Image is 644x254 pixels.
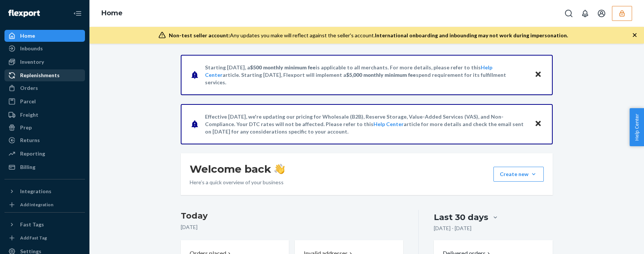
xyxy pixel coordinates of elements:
[4,30,85,42] a: Home
[20,84,38,92] div: Orders
[4,233,85,242] a: Add Fast Tag
[4,82,85,94] a: Orders
[169,32,230,38] span: Non-test seller account:
[20,150,45,157] div: Reporting
[20,124,32,131] div: Prep
[4,219,85,231] button: Fast Tags
[250,64,316,70] span: $500 monthly minimum fee
[375,32,568,38] span: International onboarding and inbounding may not work during impersonation.
[20,235,47,241] div: Add Fast Tag
[95,3,129,24] ol: breadcrumbs
[533,119,543,129] button: Close
[20,45,43,52] div: Inbounds
[20,163,35,171] div: Billing
[434,225,471,232] p: [DATE] - [DATE]
[274,164,285,174] img: hand-wave emoji
[4,122,85,134] a: Prep
[4,109,85,121] a: Freight
[561,6,576,21] button: Open Search Box
[4,134,85,146] a: Returns
[4,69,85,81] a: Replenishments
[190,179,285,186] p: Here’s a quick overview of your business
[4,161,85,173] a: Billing
[181,223,403,231] p: [DATE]
[20,32,35,40] div: Home
[4,185,85,197] button: Integrations
[20,137,40,144] div: Returns
[20,111,38,119] div: Freight
[205,113,527,135] p: Effective [DATE], we're updating our pricing for Wholesale (B2B), Reserve Storage, Value-Added Se...
[629,108,644,146] button: Help Center
[205,64,527,86] p: Starting [DATE], a is applicable to all merchants. For more details, please refer to this article...
[20,72,60,79] div: Replenishments
[533,69,543,80] button: Close
[434,211,488,223] div: Last 30 days
[373,121,404,127] a: Help Center
[20,201,53,208] div: Add Integration
[4,200,85,209] a: Add Integration
[4,148,85,160] a: Reporting
[4,56,85,68] a: Inventory
[493,167,544,182] button: Create new
[346,72,416,78] span: $5,000 monthly minimum fee
[594,6,609,21] button: Open account menu
[20,98,36,105] div: Parcel
[4,43,85,54] a: Inbounds
[190,162,285,176] h1: Welcome back
[578,6,593,21] button: Open notifications
[20,58,44,66] div: Inventory
[169,32,568,39] div: Any updates you make will reflect against the seller's account.
[70,6,85,21] button: Close Navigation
[4,95,85,107] a: Parcel
[20,188,51,195] div: Integrations
[101,9,123,17] a: Home
[8,10,40,17] img: Flexport logo
[20,221,44,228] div: Fast Tags
[181,210,403,222] h3: Today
